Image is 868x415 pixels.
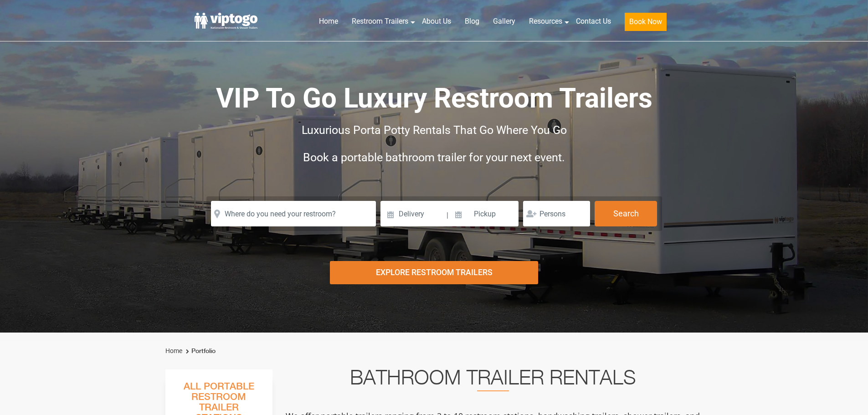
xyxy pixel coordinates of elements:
input: Persons [523,201,590,226]
input: Pickup [450,201,519,226]
a: Book Now [618,11,673,36]
span: Luxurious Porta Potty Rentals That Go Where You Go [302,123,567,137]
input: Where do you need your restroom? [211,201,376,226]
button: Search [595,201,657,226]
a: About Us [415,11,458,31]
span: Book a portable bathroom trailer for your next event. [303,151,565,164]
span: | [447,201,448,230]
li: Portfolio [184,346,216,357]
a: Resources [522,11,569,31]
a: Contact Us [569,11,618,31]
a: Gallery [486,11,522,31]
button: Book Now [625,13,667,31]
a: Home [312,11,345,31]
input: Delivery [380,201,446,226]
a: Blog [458,11,486,31]
div: Explore Restroom Trailers [330,261,538,284]
a: Restroom Trailers [345,11,415,31]
h2: Bathroom Trailer Rentals [285,369,701,391]
a: Home [165,347,182,354]
span: VIP To Go Luxury Restroom Trailers [216,82,652,114]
